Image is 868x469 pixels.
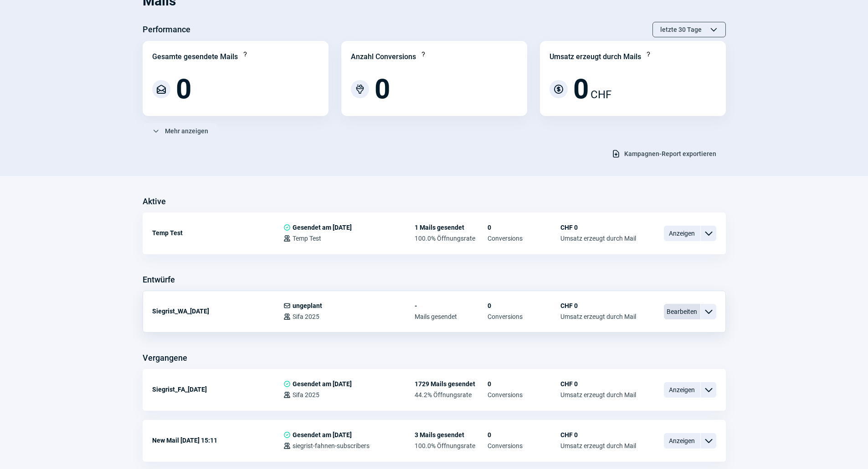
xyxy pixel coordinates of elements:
span: Anzeigen [664,382,700,398]
span: Anzeigen [664,226,700,241]
div: New Mail [DATE] 15:11 [152,431,283,449]
span: Umsatz erzeugt durch Mail [560,391,636,398]
span: 0 [375,76,390,103]
span: Gesendet am [DATE] [293,431,352,439]
div: Siegrist_FA_[DATE] [152,380,283,398]
span: Sifa 2025 [293,391,319,398]
div: Gesamte gesendete Mails [152,51,238,62]
span: Conversions [488,442,560,449]
span: Mehr anzeigen [165,124,208,138]
div: Umsatz erzeugt durch Mails [550,51,641,62]
h3: Entwürfe [143,272,175,287]
span: Umsatz erzeugt durch Mail [560,442,636,449]
span: 1 Mails gesendet [415,224,488,231]
span: Bearbeiten [664,304,700,319]
span: siegrist-fahnen-subscribers [293,442,370,449]
span: 0 [573,76,589,103]
span: 44.2% Öffnungsrate [415,391,488,398]
div: Siegrist_WA_[DATE] [152,302,283,320]
span: Umsatz erzeugt durch Mail [560,313,636,320]
span: 0 [488,302,560,309]
button: Mehr anzeigen [143,123,218,139]
span: ungeplant [293,302,322,309]
span: letzte 30 Tage [660,22,702,37]
span: Temp Test [293,235,321,242]
span: Conversions [488,235,560,242]
span: 1729 Mails gesendet [415,380,488,388]
span: 0 [488,224,560,231]
span: Gesendet am [DATE] [293,224,352,231]
span: Gesendet am [DATE] [293,380,352,388]
span: Conversions [488,391,560,398]
div: Anzahl Conversions [351,51,416,62]
span: 0 [488,380,560,388]
span: CHF 0 [560,302,636,309]
span: - [415,302,488,309]
h3: Performance [143,22,190,37]
div: Temp Test [152,224,283,242]
span: 3 Mails gesendet [415,431,488,439]
span: Mails gesendet [415,313,488,320]
span: 100.0% Öffnungsrate [415,235,488,242]
h3: Vergangene [143,351,187,365]
span: Sifa 2025 [293,313,319,320]
span: CHF 0 [560,224,636,231]
span: 0 [488,431,560,439]
span: CHF 0 [560,431,636,439]
button: Kampagnen-Report exportieren [602,146,726,161]
span: 100.0% Öffnungsrate [415,442,488,449]
span: Conversions [488,313,560,320]
span: 0 [176,76,191,103]
span: Anzeigen [664,433,700,449]
h3: Aktive [143,194,166,209]
span: CHF [591,86,611,103]
span: CHF 0 [560,380,636,388]
span: Umsatz erzeugt durch Mail [560,235,636,242]
span: Kampagnen-Report exportieren [624,146,716,161]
